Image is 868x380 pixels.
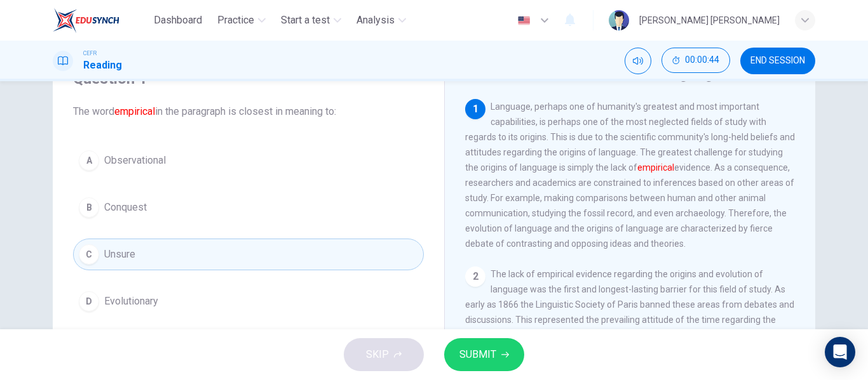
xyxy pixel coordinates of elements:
span: Conquest [104,200,147,215]
button: CUnsure [73,239,424,270]
font: empirical [114,105,155,117]
div: Mute [625,48,651,74]
span: CEFR [83,49,97,58]
img: en [516,16,532,25]
span: Language, perhaps one of humanity's greatest and most important capabilities, is perhaps one of t... [465,102,795,249]
button: Start a test [276,9,346,32]
button: DEvolutionary [73,285,424,317]
button: Practice [212,9,271,32]
a: EduSynch logo [53,8,149,33]
button: BConquest [73,192,424,223]
h1: Reading [83,58,122,73]
span: Observational [104,153,166,168]
span: Evolutionary [104,294,158,309]
span: SUBMIT [459,346,496,364]
button: 00:00:44 [661,48,730,73]
button: Analysis [351,9,411,32]
div: Hide [661,48,730,74]
div: D [79,291,99,311]
span: Start a test [281,13,330,28]
span: Practice [217,13,254,28]
span: Dashboard [154,13,202,28]
span: END SESSION [750,56,805,66]
img: Profile picture [609,10,629,30]
span: Analysis [356,13,395,28]
button: END SESSION [740,48,815,74]
div: A [79,150,99,171]
div: 1 [465,99,485,119]
div: 2 [465,266,485,287]
span: The word in the paragraph is closest in meaning to: [73,104,424,119]
span: Unsure [104,247,135,262]
button: Dashboard [149,9,207,32]
span: 00:00:44 [685,55,719,65]
button: SUBMIT [444,338,524,371]
img: EduSynch logo [53,8,119,33]
div: Open Intercom Messenger [825,337,855,367]
button: AObservational [73,145,424,176]
div: B [79,197,99,218]
div: C [79,244,99,265]
div: [PERSON_NAME] [PERSON_NAME] [639,13,780,28]
font: empirical [637,162,674,173]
